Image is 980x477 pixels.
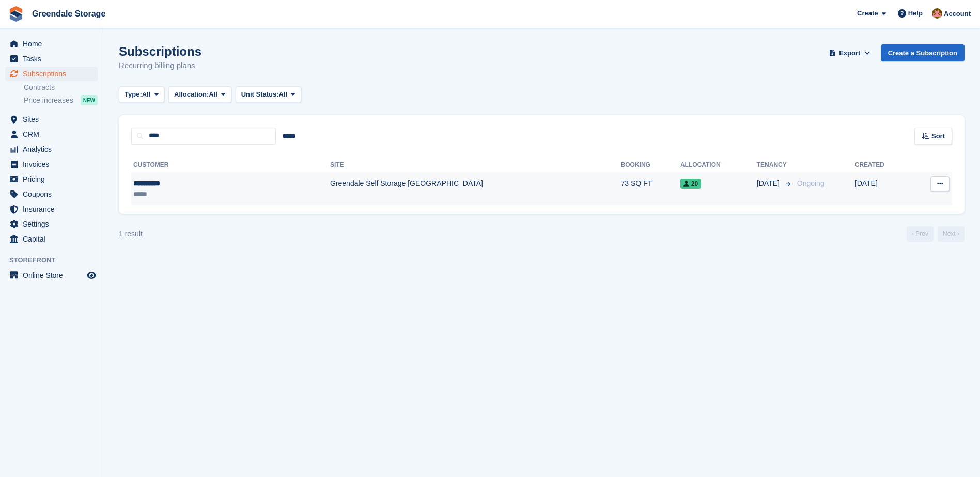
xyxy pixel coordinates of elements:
[5,52,98,66] a: menu
[797,179,825,187] span: Ongoing
[9,255,103,265] span: Storefront
[23,217,85,231] span: Settings
[23,157,85,171] span: Invoices
[908,8,923,19] span: Help
[907,226,934,242] a: Previous
[5,202,98,216] a: menu
[827,44,873,61] button: Export
[5,112,98,126] a: menu
[241,89,279,100] span: Unit Status:
[757,157,793,173] th: Tenancy
[23,202,85,216] span: Insurance
[621,157,680,173] th: Booking
[839,48,860,58] span: Export
[938,226,965,242] a: Next
[23,232,85,246] span: Capital
[944,9,971,19] span: Account
[330,173,621,205] td: Greendale Self Storage [GEOGRAPHIC_DATA]
[142,89,151,100] span: All
[5,67,98,81] a: menu
[23,67,85,81] span: Subscriptions
[119,86,164,103] button: Type: All
[279,89,288,100] span: All
[23,172,85,186] span: Pricing
[905,226,967,242] nav: Page
[125,89,142,100] span: Type:
[23,142,85,156] span: Analytics
[8,6,24,22] img: stora-icon-8386f47178a22dfd0bd8f6a31ec36ba5ce8667c1dd55bd0f319d3a0aa187defe.svg
[85,269,98,281] a: Preview store
[931,131,945,141] span: Sort
[23,187,85,201] span: Coupons
[236,86,301,103] button: Unit Status: All
[330,157,621,173] th: Site
[5,217,98,231] a: menu
[131,157,330,173] th: Customer
[24,96,73,105] span: Price increases
[5,187,98,201] a: menu
[857,8,878,19] span: Create
[5,142,98,156] a: menu
[209,89,217,100] span: All
[168,86,231,103] button: Allocation: All
[5,268,98,282] a: menu
[5,232,98,246] a: menu
[24,94,98,106] a: Price increases NEW
[932,8,942,19] img: Justin Swingler
[119,60,201,72] p: Recurring billing plans
[23,268,85,282] span: Online Store
[855,157,911,173] th: Created
[23,37,85,51] span: Home
[119,229,143,240] div: 1 result
[81,95,98,105] div: NEW
[680,179,701,189] span: 20
[5,127,98,141] a: menu
[23,52,85,66] span: Tasks
[5,172,98,186] a: menu
[881,44,965,61] a: Create a Subscription
[24,83,98,92] a: Contracts
[28,5,110,22] a: Greendale Storage
[855,173,911,205] td: [DATE]
[174,89,209,100] span: Allocation:
[119,44,201,58] h1: Subscriptions
[23,112,85,126] span: Sites
[5,157,98,171] a: menu
[23,127,85,141] span: CRM
[5,37,98,51] a: menu
[680,157,757,173] th: Allocation
[621,173,680,205] td: 73 SQ FT
[757,178,782,189] span: [DATE]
